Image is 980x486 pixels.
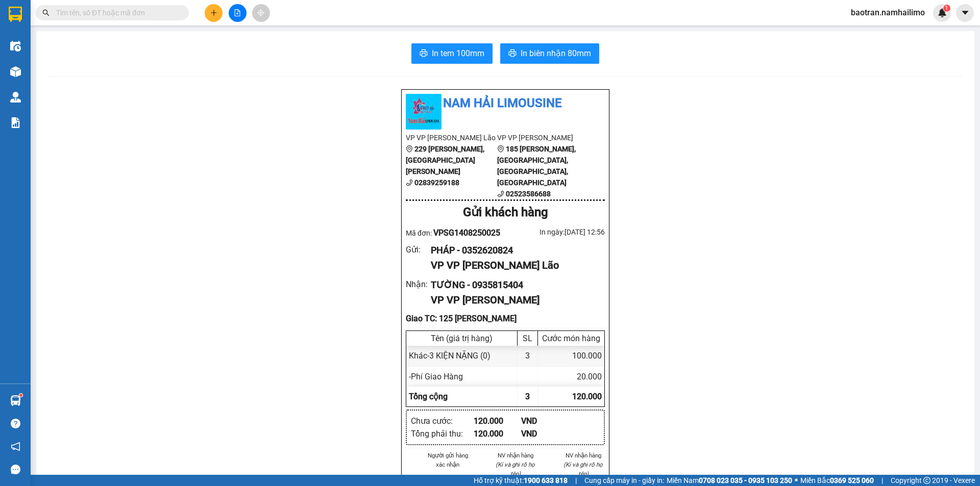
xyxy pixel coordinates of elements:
span: environment [406,145,413,152]
span: ⚪️ [795,478,798,482]
span: Cung cấp máy in - giấy in: [584,475,664,486]
span: 120.000 [572,392,602,401]
span: VPSG1408250025 [433,228,500,238]
span: question-circle [11,419,20,428]
div: Mã đơn: [406,226,505,239]
span: message [11,465,20,474]
li: Nam Hải Limousine [406,94,605,113]
span: Miền Bắc [800,475,874,486]
button: printerIn biên nhận 80mm [500,43,599,64]
div: Tên (giá trị hàng) [409,334,514,343]
img: warehouse-icon [10,395,21,406]
strong: 0369 525 060 [830,476,874,484]
div: VND [521,427,569,440]
span: Khác - 3 KIỆN NẶNG (0) [409,351,491,361]
input: Tìm tên, số ĐT hoặc mã đơn [56,7,177,18]
span: Miền Nam [667,475,792,486]
span: plus [210,9,217,16]
li: NV nhận hàng [561,451,605,460]
span: copyright [923,477,930,484]
span: file-add [234,9,241,16]
div: VP VP [PERSON_NAME] Lão [431,258,597,273]
li: VP VP [PERSON_NAME] [497,132,589,143]
div: TƯỜNG - 0935815404 [431,278,597,292]
button: plus [205,4,223,22]
img: logo.jpg [406,94,442,130]
img: logo-vxr [9,7,22,22]
b: 02523586688 [506,190,551,198]
span: printer [420,49,428,59]
img: warehouse-icon [10,66,21,77]
span: baotran.namhailimo [843,6,933,19]
div: In ngày: [DATE] 12:56 [505,226,605,238]
button: caret-down [956,4,974,22]
div: 3 [518,346,538,366]
i: (Kí và ghi rõ họ tên) [496,461,535,477]
b: 02839259188 [414,178,459,187]
img: warehouse-icon [10,41,21,52]
span: In biên nhận 80mm [521,47,591,60]
button: printerIn tem 100mm [411,43,493,64]
span: phone [497,190,504,197]
div: Nhận : [406,278,431,291]
span: Tổng cộng [409,392,448,401]
span: printer [508,49,517,59]
div: PHÁP - 0352620824 [431,243,597,258]
span: 3 [525,392,530,401]
i: (Kí và ghi rõ họ tên) [563,461,603,477]
div: VP VP [PERSON_NAME] [431,292,597,308]
button: aim [252,4,270,22]
span: | [575,475,577,486]
span: caret-down [961,8,970,17]
span: phone [406,179,413,186]
div: 100.000 [538,346,604,366]
div: Tổng phải thu : [411,427,474,440]
sup: 1 [19,394,22,397]
div: VND [521,415,569,427]
span: search [42,9,50,16]
div: Gửi khách hàng [406,203,605,222]
div: Chưa cước : [411,415,474,427]
li: VP VP [PERSON_NAME] Lão [406,132,497,143]
span: In tem 100mm [432,47,484,60]
li: NV nhận hàng [494,451,537,460]
div: Giao TC: 125 [PERSON_NAME] [406,312,605,325]
span: aim [257,9,264,16]
sup: 1 [943,5,950,12]
div: 20.000 [538,367,604,387]
span: | [881,475,883,486]
img: solution-icon [10,117,21,128]
strong: 0708 023 035 - 0935 103 250 [699,476,792,484]
b: 185 [PERSON_NAME], [GEOGRAPHIC_DATA], [GEOGRAPHIC_DATA], [GEOGRAPHIC_DATA] [497,145,576,187]
div: 120.000 [474,427,521,440]
strong: 1900 633 818 [524,476,568,484]
li: Người gửi hàng xác nhận [426,451,470,469]
span: 1 [945,5,948,12]
div: SL [520,334,535,343]
div: Cước món hàng [541,334,602,343]
b: 229 [PERSON_NAME], [GEOGRAPHIC_DATA][PERSON_NAME] [406,145,484,175]
span: environment [497,145,504,152]
img: warehouse-icon [10,92,21,103]
img: icon-new-feature [938,8,947,17]
div: Gửi : [406,243,431,256]
span: Hỗ trợ kỹ thuật: [474,475,568,486]
span: notification [11,442,20,451]
button: file-add [229,4,247,22]
div: 120.000 [474,415,521,427]
span: - Phí Giao Hàng [409,372,463,381]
